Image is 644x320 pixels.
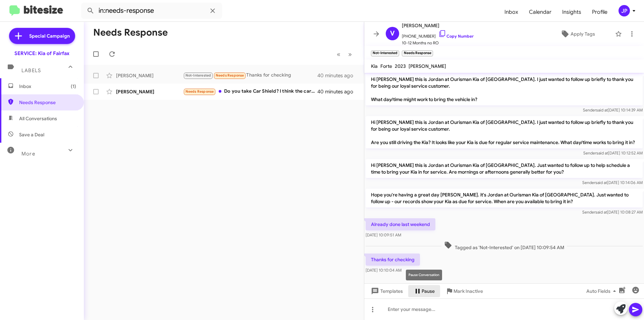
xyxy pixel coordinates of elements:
[595,180,607,185] span: said at
[318,72,359,79] div: 40 minutes ago
[183,72,318,79] div: Thanks for checking
[337,50,340,58] span: «
[613,5,637,16] button: JP
[370,285,403,297] span: Templates
[366,268,401,273] span: [DATE] 10:10:04 AM
[582,210,643,215] span: Sender [DATE] 10:08:27 AM
[366,218,435,230] p: Already done last weekend
[366,232,401,237] span: [DATE] 10:09:51 AM
[333,47,356,61] nav: Page navigation example
[557,2,587,22] a: Insights
[441,241,567,251] span: Tagged as 'Not-Interested' on [DATE] 10:09:54 AM
[81,3,222,19] input: Search
[14,50,69,57] div: SERVICE: Kia of Fairfax
[402,30,474,40] span: [PHONE_NUMBER]
[583,150,643,155] span: Sender [DATE] 10:12:52 AM
[371,63,378,69] span: Kia
[216,73,244,78] span: Needs Response
[371,50,399,56] small: Not-Interested
[406,270,442,280] div: Pause Conversation
[19,115,57,122] span: All Conversations
[366,189,643,208] p: Hope you're having a great day [PERSON_NAME]. it's Jordan at Ourisman Kia of [GEOGRAPHIC_DATA]. J...
[440,285,488,297] button: Mark Inactive
[21,67,41,74] span: Labels
[422,285,435,297] span: Pause
[116,72,183,79] div: [PERSON_NAME]
[402,50,433,56] small: Needs Response
[183,88,318,95] div: Do you take Car Shield? I think the car .may need transmission work. Thx
[596,107,608,112] span: said at
[595,210,607,215] span: said at
[402,40,474,46] span: 10-12 Months no RO
[582,180,643,185] span: Sender [DATE] 10:14:06 AM
[581,285,624,297] button: Auto Fields
[348,50,352,58] span: »
[185,89,214,94] span: Needs Response
[390,28,395,39] span: V
[185,73,211,78] span: Not-Interested
[344,47,356,61] button: Next
[9,28,75,44] a: Special Campaign
[19,99,76,106] span: Needs Response
[71,83,76,90] span: (1)
[409,63,446,69] span: [PERSON_NAME]
[93,27,168,38] h1: Needs Response
[587,2,613,22] a: Profile
[333,47,344,61] button: Previous
[408,285,440,297] button: Pause
[19,83,76,90] span: Inbox
[395,63,406,69] span: 2023
[366,159,643,178] p: Hi [PERSON_NAME] this is Jordan at Ourisman Kia of [GEOGRAPHIC_DATA]. Just wanted to follow up to...
[318,88,359,95] div: 40 minutes ago
[366,116,643,148] p: Hi [PERSON_NAME] this is Jordan at Ourisman Kia of [GEOGRAPHIC_DATA]. I just wanted to follow up ...
[499,2,524,22] a: Inbox
[619,5,630,16] div: JP
[29,33,70,39] span: Special Campaign
[380,63,392,69] span: Forte
[596,150,608,155] span: said at
[19,131,44,138] span: Save a Deal
[571,28,595,40] span: Apply Tags
[364,285,408,297] button: Templates
[402,21,474,30] span: [PERSON_NAME]
[438,34,474,39] a: Copy Number
[586,285,619,297] span: Auto Fields
[366,254,420,266] p: Thanks for checking
[366,73,643,105] p: Hi [PERSON_NAME] this is Jordan at Ourisman Kia of [GEOGRAPHIC_DATA]. I just wanted to follow up ...
[453,285,483,297] span: Mark Inactive
[583,107,643,112] span: Sender [DATE] 10:14:39 AM
[21,151,35,157] span: More
[524,2,557,22] a: Calendar
[116,88,183,95] div: [PERSON_NAME]
[543,28,612,40] button: Apply Tags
